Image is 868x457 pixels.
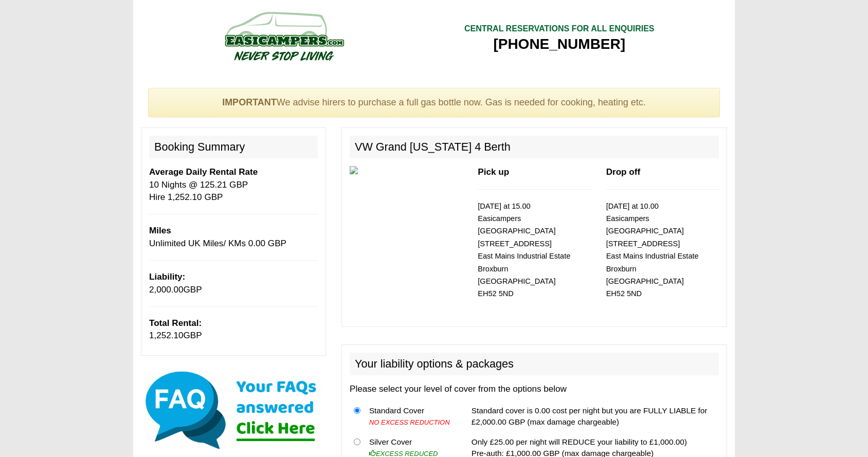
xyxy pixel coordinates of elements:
[149,225,318,250] p: Unlimited UK Miles/ KMs 0.00 GBP
[606,167,640,177] b: Drop off
[350,166,462,174] img: 350.jpg
[350,136,719,158] h2: VW Grand [US_STATE] 4 Berth
[141,369,326,451] img: Click here for our most common FAQs
[149,272,185,282] b: Liability:
[149,271,318,296] p: GBP
[350,353,719,375] h2: Your liability options & packages
[149,136,318,158] h2: Booking Summary
[369,418,450,426] i: NO EXCESS REDUCTION
[350,383,719,395] p: Please select your level of cover from the options below
[149,166,318,204] p: 10 Nights @ 125.21 GBP Hire 1,252.10 GBP
[467,401,719,432] td: Standard cover is 0.00 cost per night but you are FULLY LIABLE for £2,000.00 GBP (max damage char...
[478,202,570,298] small: [DATE] at 15.00 Easicampers [GEOGRAPHIC_DATA] [STREET_ADDRESS] East Mains Industrial Estate Broxb...
[149,285,184,295] span: 2,000.00
[478,167,509,177] b: Pick up
[464,35,655,53] div: [PHONE_NUMBER]
[149,167,258,177] b: Average Daily Rental Rate
[186,8,382,64] img: campers-checkout-logo.png
[148,88,720,118] div: We advise hirers to purchase a full gas bottle now. Gas is needed for cooking, heating etc.
[149,318,202,328] b: Total Rental:
[606,202,699,298] small: [DATE] at 10.00 Easicampers [GEOGRAPHIC_DATA] [STREET_ADDRESS] East Mains Industrial Estate Broxb...
[222,97,277,107] strong: IMPORTANT
[464,23,655,35] div: CENTRAL RESERVATIONS FOR ALL ENQUIRIES
[149,226,171,235] b: Miles
[365,401,457,432] td: Standard Cover
[149,317,318,342] p: GBP
[149,331,184,340] span: 1,252.10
